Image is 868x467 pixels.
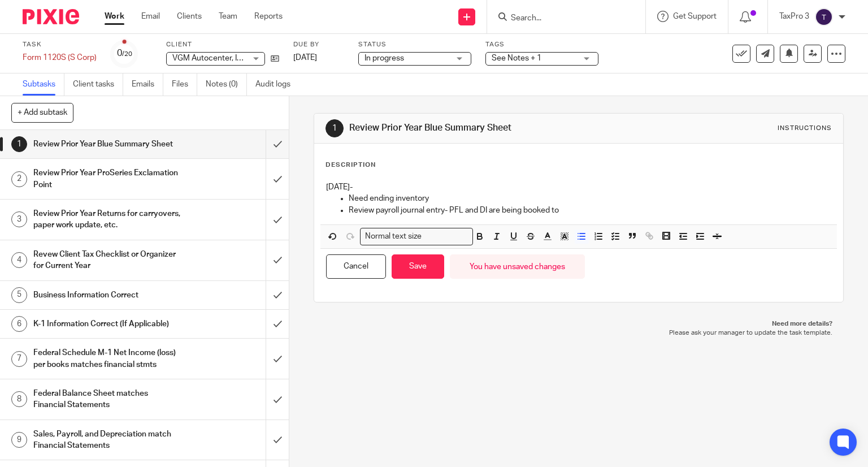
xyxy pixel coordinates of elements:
[11,351,27,367] div: 7
[166,40,279,49] label: Client
[33,344,181,373] h1: Federal Schedule M-1 Net Income (loss) per books matches financial stmts
[349,205,832,216] p: Review payroll journal entry- PFL and DI are being booked to
[293,54,317,62] span: [DATE]
[33,165,181,193] h1: Review Prior Year ProSeries Exclamation Point
[673,12,717,20] span: Get Support
[815,8,833,26] img: svg%3E
[117,47,132,60] div: 0
[23,9,79,24] img: Pixie
[23,73,64,96] a: Subtasks
[349,122,602,134] h1: Review Prior Year Blue Summary Sheet
[172,54,248,62] span: VGM Autocenter, Inc.
[105,11,124,22] a: Work
[11,287,27,303] div: 5
[141,11,160,22] a: Email
[132,73,163,96] a: Emails
[122,51,132,57] small: /20
[778,124,832,133] div: Instructions
[293,40,344,49] label: Due by
[485,40,598,49] label: Tags
[33,136,181,153] h1: Review Prior Year Blue Summary Sheet
[11,136,27,152] div: 1
[206,73,247,96] a: Notes (0)
[11,432,27,448] div: 9
[73,73,123,96] a: Client tasks
[358,40,471,49] label: Status
[172,73,197,96] a: Files
[255,73,299,96] a: Audit logs
[33,205,181,234] h1: Review Prior Year Returns for carryovers, paper work update, etc.
[11,252,27,268] div: 4
[492,54,541,62] span: See Notes + 1
[23,40,97,49] label: Task
[177,11,202,22] a: Clients
[325,119,344,137] div: 1
[325,161,376,170] p: Description
[254,11,283,22] a: Reports
[33,315,181,332] h1: K-1 Information Correct (If Applicable)
[219,11,237,22] a: Team
[11,316,27,332] div: 6
[11,391,27,407] div: 8
[325,328,833,338] p: Please ask your manager to update the task template.
[450,254,585,279] div: You have unsaved changes
[510,14,611,24] input: Search
[23,52,97,63] div: Form 1120S (S Corp)
[33,385,181,414] h1: Federal Balance Sheet matches Financial Statements
[33,246,181,275] h1: Revew Client Tax Checklist or Organizer for Current Year
[364,54,404,62] span: In progress
[779,11,809,22] p: TaxPro 3
[360,228,473,245] div: Search for option
[33,426,181,455] h1: Sales, Payroll, and Depreciation match Financial Statements
[326,181,832,193] p: [DATE]-
[326,254,386,279] button: Cancel
[33,287,181,304] h1: Business Information Correct
[11,211,27,227] div: 3
[325,319,833,328] p: Need more details?
[11,171,27,187] div: 2
[426,231,466,243] input: Search for option
[349,193,832,204] p: Need ending inventory
[11,103,73,122] button: + Add subtask
[363,231,424,243] span: Normal text size
[392,254,444,279] button: Save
